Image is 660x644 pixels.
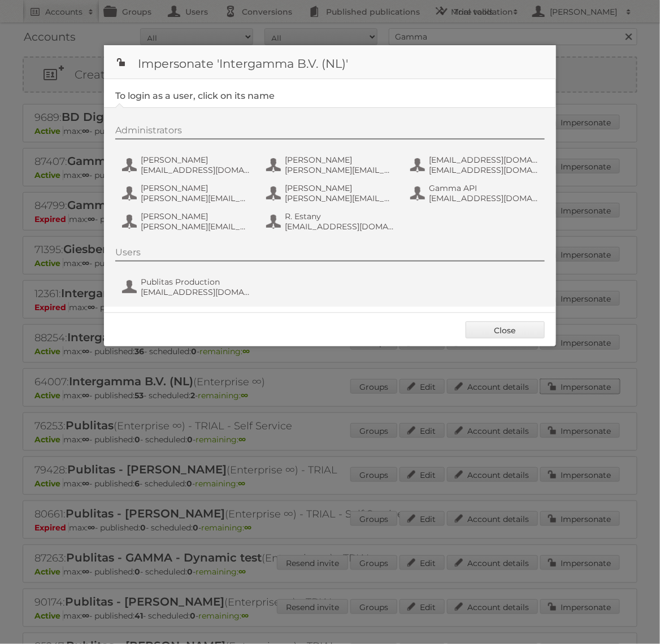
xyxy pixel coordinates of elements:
[429,165,539,175] span: [EMAIL_ADDRESS][DOMAIN_NAME]
[285,183,394,193] span: [PERSON_NAME]
[429,183,539,193] span: Gamma API
[141,183,250,193] span: [PERSON_NAME]
[409,182,542,204] button: Gamma API [EMAIL_ADDRESS][DOMAIN_NAME]
[429,155,539,165] span: [EMAIL_ADDRESS][DOMAIN_NAME]
[285,155,394,165] span: [PERSON_NAME]
[141,165,250,175] span: [EMAIL_ADDRESS][DOMAIN_NAME]
[429,193,539,203] span: [EMAIL_ADDRESS][DOMAIN_NAME]
[265,182,398,204] button: [PERSON_NAME] [PERSON_NAME][EMAIL_ADDRESS][DOMAIN_NAME]
[121,154,254,176] button: [PERSON_NAME] [EMAIL_ADDRESS][DOMAIN_NAME]
[115,125,545,140] div: Administrators
[115,247,545,262] div: Users
[285,165,394,175] span: [PERSON_NAME][EMAIL_ADDRESS][DOMAIN_NAME]
[121,182,254,204] button: [PERSON_NAME] [PERSON_NAME][EMAIL_ADDRESS][DOMAIN_NAME]
[141,287,250,297] span: [EMAIL_ADDRESS][DOMAIN_NAME]
[141,277,250,287] span: Publitas Production
[285,221,394,232] span: [EMAIL_ADDRESS][DOMAIN_NAME]
[141,193,250,203] span: [PERSON_NAME][EMAIL_ADDRESS][DOMAIN_NAME]
[115,90,275,101] legend: To login as a user, click on its name
[141,221,250,232] span: [PERSON_NAME][EMAIL_ADDRESS][DOMAIN_NAME]
[141,155,250,165] span: [PERSON_NAME]
[121,210,254,233] button: [PERSON_NAME] [PERSON_NAME][EMAIL_ADDRESS][DOMAIN_NAME]
[121,276,254,298] button: Publitas Production [EMAIL_ADDRESS][DOMAIN_NAME]
[141,211,250,221] span: [PERSON_NAME]
[265,210,398,233] button: R. Estany [EMAIL_ADDRESS][DOMAIN_NAME]
[285,211,394,221] span: R. Estany
[285,193,394,203] span: [PERSON_NAME][EMAIL_ADDRESS][DOMAIN_NAME]
[104,45,556,79] h1: Impersonate 'Intergamma B.V. (NL)'
[466,321,545,338] a: Close
[265,154,398,176] button: [PERSON_NAME] [PERSON_NAME][EMAIL_ADDRESS][DOMAIN_NAME]
[409,154,542,176] button: [EMAIL_ADDRESS][DOMAIN_NAME] [EMAIL_ADDRESS][DOMAIN_NAME]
